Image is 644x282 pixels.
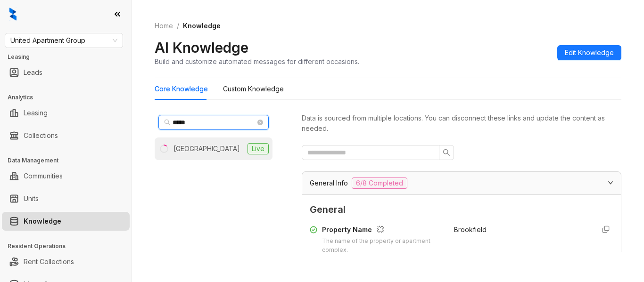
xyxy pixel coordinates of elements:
a: Leads [24,63,42,82]
h3: Data Management [8,156,132,165]
div: General Info6/8 Completed [302,172,621,194]
button: Edit Knowledge [557,45,621,60]
li: Knowledge [2,212,130,231]
span: Brookfield [454,226,487,234]
span: Live [248,143,269,154]
div: Data is sourced from multiple locations. You can disconnect these links and update the content as... [302,113,621,134]
span: Edit Knowledge [565,48,614,58]
li: Leasing [2,104,130,122]
span: expanded [608,180,613,185]
li: / [177,21,179,31]
li: Communities [2,167,130,185]
li: Units [2,189,130,208]
a: Communities [24,167,63,185]
span: search [443,149,450,156]
a: Collections [24,126,58,145]
div: The name of the property or apartment complex. [322,237,443,255]
img: logo [9,8,17,21]
div: Custom Knowledge [223,84,284,94]
span: Knowledge [183,22,221,30]
h3: Analytics [8,93,132,102]
span: United Apartment Group [10,33,117,48]
a: Rent Collections [24,252,74,271]
span: search [164,119,171,126]
a: Home [153,21,175,31]
a: Leasing [24,104,48,122]
h3: Resident Operations [8,242,132,250]
a: Units [24,189,39,208]
li: Collections [2,126,130,145]
div: [GEOGRAPHIC_DATA] [173,144,240,154]
div: Build and customize automated messages for different occasions. [155,56,359,66]
span: 6/8 Completed [352,177,407,189]
a: Knowledge [24,212,61,231]
span: close-circle [257,120,263,125]
span: General Info [310,178,348,188]
div: Property Name [322,225,443,237]
span: General [310,202,613,217]
li: Rent Collections [2,252,130,271]
div: Core Knowledge [155,84,208,94]
li: Leads [2,63,130,82]
h2: AI Knowledge [155,39,248,56]
h3: Leasing [8,53,132,61]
